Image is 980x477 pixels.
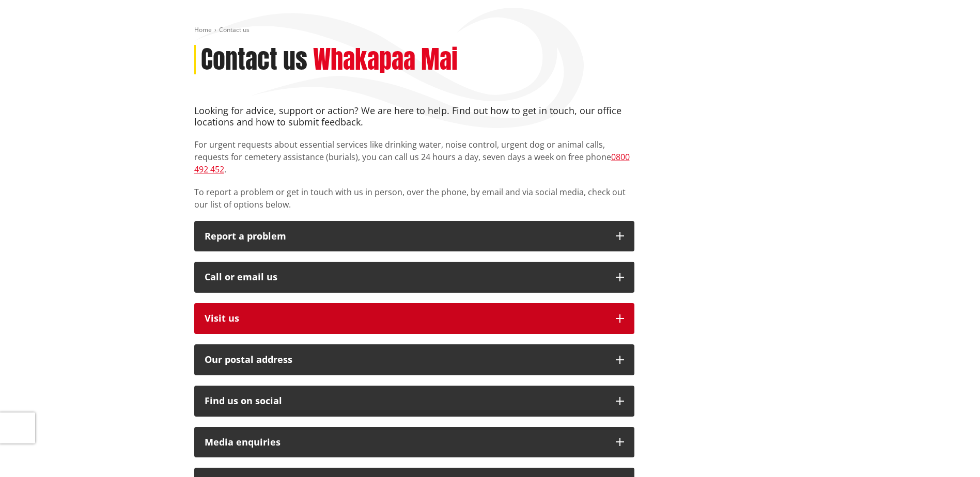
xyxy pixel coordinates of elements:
[194,138,634,176] p: For urgent requests about essential services like drinking water, noise control, urgent dog or an...
[194,344,634,375] button: Our postal address
[194,105,634,128] h4: Looking for advice, support or action? We are here to help. Find out how to get in touch, our off...
[194,303,634,334] button: Visit us
[205,355,605,365] h2: Our postal address
[205,313,605,324] p: Visit us
[932,434,970,471] iframe: Messenger Launcher
[194,427,634,458] button: Media enquiries
[194,386,634,417] button: Find us on social
[313,45,458,75] h2: Whakapaa Mai
[201,45,307,75] h1: Contact us
[194,151,630,175] a: 0800 492 452
[205,231,605,242] p: Report a problem
[194,26,786,35] nav: breadcrumb
[194,221,634,252] button: Report a problem
[205,396,605,406] div: Find us on social
[205,272,605,282] div: Call or email us
[205,437,605,448] div: Media enquiries
[194,262,634,293] button: Call or email us
[219,25,250,34] span: Contact us
[194,25,212,34] a: Home
[194,186,634,211] p: To report a problem or get in touch with us in person, over the phone, by email and via social me...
